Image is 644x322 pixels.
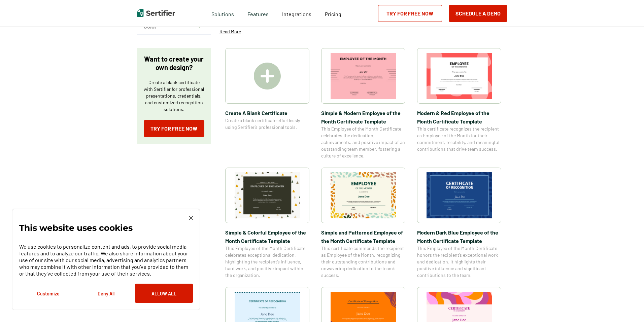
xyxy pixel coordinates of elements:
span: Simple and Patterned Employee of the Month Certificate Template [321,228,405,245]
span: Simple & Modern Employee of the Month Certificate Template [321,109,405,126]
span: This certificate commends the recipient as Employee of the Month, recognizing their outstanding c... [321,245,405,279]
span: Integrations [282,11,311,17]
span: Solutions [211,9,234,17]
a: Simple & Modern Employee of the Month Certificate TemplateSimple & Modern Employee of the Month C... [321,48,405,159]
p: Want to create your own design? [144,55,204,72]
img: Modern & Red Employee of the Month Certificate Template [427,53,492,99]
span: Create A Blank Certificate [225,109,309,117]
img: Cookie Popup Close [189,216,193,220]
p: We use cookies to personalize content and ads, to provide social media features and to analyze ou... [19,243,193,277]
span: This Employee of the Month Certificate celebrates exceptional dedication, highlighting the recipi... [225,245,309,279]
button: Allow All [135,284,193,303]
button: Customize [19,284,77,303]
p: This website uses cookies [19,224,133,231]
img: Sertifier | Digital Credentialing Platform [137,9,175,17]
button: Deny All [77,284,135,303]
img: Modern Dark Blue Employee of the Month Certificate Template [427,172,492,218]
a: Try for Free Now [378,5,442,22]
span: Modern Dark Blue Employee of the Month Certificate Template [417,228,501,245]
span: Pricing [325,11,341,17]
a: Simple and Patterned Employee of the Month Certificate TemplateSimple and Patterned Employee of t... [321,168,405,279]
span: This certificate recognizes the recipient as Employee of the Month for their commitment, reliabil... [417,126,501,152]
span: This Employee of the Month Certificate honors the recipient’s exceptional work and dedication. It... [417,245,501,279]
button: Schedule a Demo [449,5,507,22]
img: Simple & Modern Employee of the Month Certificate Template [331,53,396,99]
span: Simple & Colorful Employee of the Month Certificate Template [225,228,309,245]
a: Simple & Colorful Employee of the Month Certificate TemplateSimple & Colorful Employee of the Mon... [225,168,309,279]
a: Try for Free Now [144,120,204,137]
img: Simple & Colorful Employee of the Month Certificate Template [235,172,300,218]
a: Pricing [325,9,341,17]
p: Read More [219,28,241,35]
a: Modern Dark Blue Employee of the Month Certificate TemplateModern Dark Blue Employee of the Month... [417,168,501,279]
img: Simple and Patterned Employee of the Month Certificate Template [331,172,396,218]
p: Create a blank certificate with Sertifier for professional presentations, credentials, and custom... [144,79,204,113]
a: Modern & Red Employee of the Month Certificate TemplateModern & Red Employee of the Month Certifi... [417,48,501,159]
span: This Employee of the Month Certificate celebrates the dedication, achievements, and positive impa... [321,126,405,159]
a: Integrations [282,9,311,17]
span: Create a blank certificate effortlessly using Sertifier’s professional tools. [225,117,309,131]
span: Modern & Red Employee of the Month Certificate Template [417,109,501,126]
img: Create A Blank Certificate [254,63,281,90]
span: Features [247,9,269,17]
